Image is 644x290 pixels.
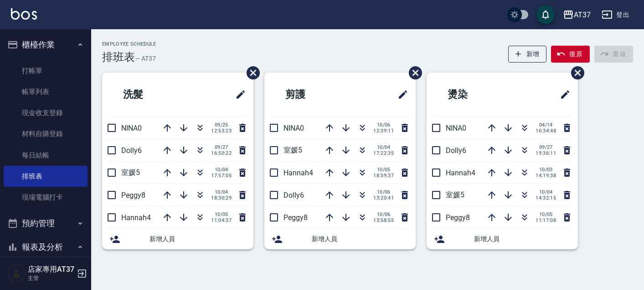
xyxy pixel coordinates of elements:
span: 10/05 [373,167,394,173]
div: 新增人員 [427,229,578,249]
button: 預約管理 [4,211,88,235]
span: 室媛5 [283,146,302,154]
button: save [536,5,555,24]
span: Dolly6 [283,191,304,200]
span: 13:20:41 [373,195,394,201]
span: Peggy8 [446,213,470,222]
a: 材料自購登錄 [4,123,88,144]
span: 10/03 [536,167,556,173]
span: 09/25 [211,122,232,128]
a: 帳單列表 [4,81,88,102]
span: 修改班表的標題 [392,84,408,105]
img: Logo [11,8,37,20]
div: 新增人員 [264,229,416,249]
span: 09/27 [536,144,556,150]
span: 17:57:05 [211,173,232,179]
span: 12:53:23 [211,128,232,134]
span: 04/14 [536,122,556,128]
h2: 剪護 [272,78,355,111]
div: AT37 [574,9,591,21]
span: 新增人員 [474,234,571,244]
button: AT37 [559,5,594,24]
a: 打帳單 [4,60,88,81]
span: 修改班表的標題 [554,84,571,105]
span: NINA0 [121,124,142,132]
span: NINA0 [446,124,466,132]
h2: Employee Schedule [102,41,156,47]
span: 10/06 [373,189,394,195]
span: 09/27 [211,144,232,150]
span: 11:04:37 [211,217,232,223]
span: 10/04 [211,189,232,195]
span: 12:39:11 [373,128,394,134]
span: 修改班表的標題 [230,84,246,105]
h2: 洗髮 [109,78,193,111]
h2: 燙染 [434,78,518,111]
span: 10/04 [373,144,394,150]
span: 11:17:08 [536,217,556,223]
span: 16:34:48 [536,128,556,134]
h5: 店家專用AT37 [28,265,74,274]
a: 現金收支登錄 [4,102,88,123]
span: 10/04 [211,167,232,173]
span: Peggy8 [121,191,145,200]
span: 10/04 [536,189,556,195]
span: Dolly6 [121,146,142,155]
div: 新增人員 [102,229,253,249]
span: 刪除班表 [402,59,423,86]
a: 排班表 [4,166,88,187]
p: 主管 [28,274,74,282]
span: 19:36:11 [536,150,556,156]
img: Person [7,264,26,283]
span: 室媛5 [121,168,140,177]
span: 刪除班表 [564,59,586,86]
span: 14:32:15 [536,195,556,201]
span: Hannah4 [446,169,475,177]
a: 現場電腦打卡 [4,187,88,208]
span: 10/06 [373,211,394,217]
button: 復原 [551,46,590,63]
span: 新增人員 [149,234,246,244]
span: 室媛5 [446,190,464,199]
span: 17:22:35 [373,150,394,156]
button: 登出 [598,6,633,23]
span: Hannah4 [121,213,151,222]
span: 10/05 [211,211,232,217]
span: 10/05 [536,211,556,217]
span: Peggy8 [283,213,308,222]
span: 13:58:55 [373,217,394,223]
span: 18:30:29 [211,195,232,201]
a: 每日結帳 [4,145,88,166]
h6: — AT37 [135,54,156,63]
span: 14:19:38 [536,173,556,179]
button: 新增 [508,46,547,63]
span: 10/06 [373,122,394,128]
span: 刪除班表 [240,59,261,86]
span: 16:50:22 [211,150,232,156]
button: 報表及分析 [4,235,88,259]
span: Hannah4 [283,169,313,177]
span: NINA0 [283,124,304,132]
span: 新增人員 [312,234,408,244]
span: Dolly6 [446,146,466,155]
button: 櫃檯作業 [4,33,88,57]
h3: 排班表 [102,51,135,63]
span: 18:59:37 [373,173,394,179]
